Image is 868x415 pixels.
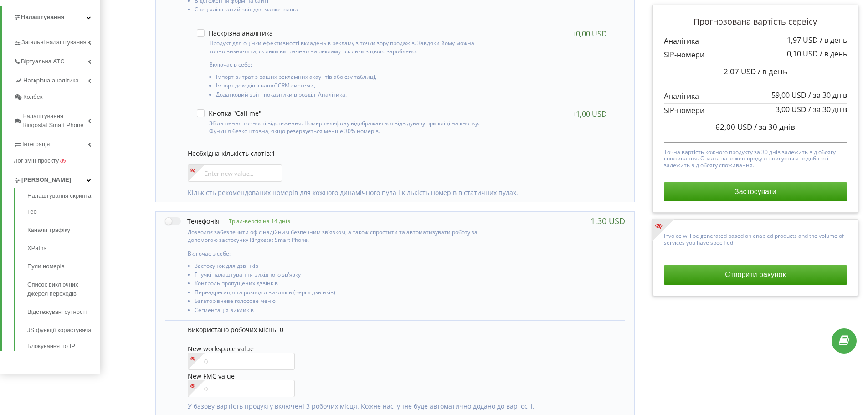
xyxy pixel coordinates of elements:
[188,250,487,257] p: Включає в себе:
[188,325,283,334] span: Використано робочих місць: 0
[664,50,847,60] p: SIP-номери
[209,61,484,68] p: Включає в себе:
[14,105,100,133] a: Налаштування Ringostat Smart Phone
[664,91,847,102] p: Аналітика
[664,16,847,28] p: Прогнозована вартість сервісу
[195,272,487,280] li: Гнучкі налаштування вихідного зв'язку
[195,280,487,289] li: Контроль пропущених дзвінків
[23,76,78,85] span: Наскрізна аналітика
[14,31,100,51] a: Загальні налаштування
[188,353,295,370] input: 0
[220,217,290,225] p: Тріал-версія на 14 днів
[22,140,50,149] span: Інтеграція
[664,265,847,284] button: Створити рахунок
[23,92,42,102] span: Колбек
[188,372,235,380] span: New FMC value
[572,109,607,118] div: +1,00 USD
[664,182,847,201] button: Застосувати
[188,344,254,353] span: New workspace value
[724,66,756,77] span: 2,07 USD
[188,149,616,158] p: Необхідна кількість слотів:
[188,402,616,411] p: У базову вартість продукту включені 3 робочих місця. Кожне наступне буде автоматично додано до ва...
[14,89,100,105] a: Колбек
[216,82,484,91] li: Імпорт доходів з вашої CRM системи,
[27,257,100,276] a: Пули номерів
[188,188,616,197] p: Кількість рекомендованих номерів для кожного динамічного пула і кількість номерів в статичних пулах.
[197,29,273,37] label: Наскрізна аналітика
[758,66,787,77] span: / в день
[209,39,484,55] p: Продукт для оцінки ефективності вкладень в рекламу з точки зору продажів. Завдяки йому можна точн...
[22,112,88,130] span: Налаштування Ringostat Smart Phone
[209,119,484,135] p: Збільшення точності відстеження. Номер телефону відображається відвідувачу при кліці на кнопку. Ф...
[14,153,100,169] a: Лог змін проєкту
[195,298,487,307] li: Багаторівневе голосове меню
[664,105,847,116] p: SIP-номери
[216,92,484,100] li: Додатковий звіт і показники в розділі Аналітика.
[21,38,86,47] span: Загальні налаштування
[14,169,100,188] a: [PERSON_NAME]
[195,6,487,15] li: Спеціалізований звіт для маркетолога
[14,51,100,70] a: Віртуальна АТС
[820,49,847,59] span: / в день
[21,175,71,184] span: [PERSON_NAME]
[754,122,795,132] span: / за 30 днів
[27,239,100,257] a: XPaths
[195,263,487,272] li: Застосунок для дзвінків
[27,303,100,321] a: Відстежувані сутності
[14,156,59,165] span: Лог змін проєкту
[21,57,65,66] span: Віртуальна АТС
[27,203,100,221] a: Гео
[27,339,100,351] a: Блокування по IP
[715,122,752,132] span: 62,00 USD
[664,231,847,246] p: Invoice will be generated based on enabled products and the volume of services you have specified
[664,36,847,46] p: Аналітика
[771,90,806,100] span: 59,00 USD
[165,216,220,226] label: Телефонія
[14,133,100,153] a: Інтеграція
[572,29,607,38] div: +0,00 USD
[188,228,487,244] p: Дозволяє забезпечити офіс надійним безпечним зв'язком, а також спростити та автоматизувати роботу...
[808,90,847,100] span: / за 30 днів
[27,221,100,239] a: Канали трафіку
[195,307,487,316] li: Сегментація викликів
[2,6,100,28] a: Налаштування
[808,104,847,114] span: / за 30 днів
[820,35,847,45] span: / в день
[216,74,484,82] li: Імпорт витрат з ваших рекламних акаунтів або csv таблиці,
[195,289,487,298] li: Переадресація та розподіл викликів (черги дзвінків)
[272,149,275,158] span: 1
[27,191,100,203] a: Налаштування скрипта
[14,70,100,89] a: Наскрізна аналітика
[787,35,818,45] span: 1,97 USD
[27,321,100,339] a: JS функції користувача
[27,276,100,303] a: Список виключних джерел переходів
[188,164,282,182] input: Enter new value...
[21,14,64,20] span: Налаштування
[188,380,295,397] input: 0
[664,147,847,169] p: Точна вартість кожного продукту за 30 днів залежить від обсягу споживання. Оплата за кожен продук...
[591,216,625,225] div: 1,30 USD
[197,109,262,117] label: Кнопка "Call me"
[776,104,806,114] span: 3,00 USD
[787,49,818,59] span: 0,10 USD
